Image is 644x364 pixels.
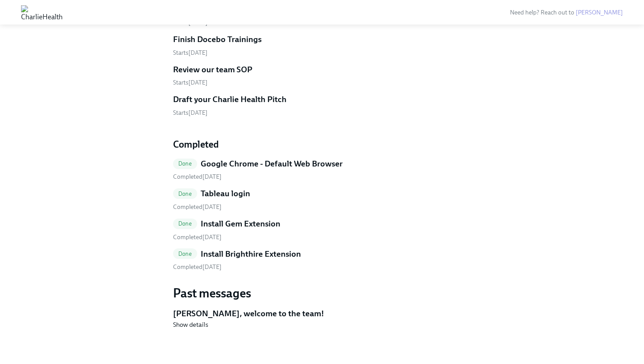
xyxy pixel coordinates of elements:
a: [PERSON_NAME] [576,9,623,16]
a: DoneGoogle Chrome - Default Web Browser Completed[DATE] [173,158,471,181]
a: Review our team SOPStarts[DATE] [173,64,471,87]
span: Done [173,220,197,227]
span: Done [173,191,197,197]
h5: Tableau login [201,188,250,199]
span: Tuesday, August 19th 2025, 9:30 am [173,79,208,86]
a: DoneInstall Gem Extension Completed[DATE] [173,218,471,241]
span: Sunday, August 17th 2025, 8:35 pm [173,263,222,271]
h5: Install Brighthire Extension [201,248,301,260]
span: Friday, August 22nd 2025, 2:10 pm [173,109,208,117]
span: Done [173,160,197,167]
span: Sunday, August 17th 2025, 8:31 pm [173,203,222,211]
span: Tuesday, August 19th 2025, 9:00 am [173,49,208,57]
h5: Draft your Charlie Health Pitch [173,94,287,105]
h5: Install Gem Extension [201,218,280,230]
a: Draft your Charlie Health PitchStarts[DATE] [173,94,471,117]
h5: Google Chrome - Default Web Browser [201,158,343,170]
h5: [PERSON_NAME], welcome to the team! [173,308,471,319]
h5: Finish Docebo Trainings [173,34,262,45]
h5: Review our team SOP [173,64,252,75]
img: CharlieHealth [21,5,63,19]
h3: Past messages [173,285,471,301]
span: Sunday, August 17th 2025, 8:34 pm [173,233,222,241]
a: DoneInstall Brighthire Extension Completed[DATE] [173,248,471,272]
a: Finish Docebo TrainingsStarts[DATE] [173,34,471,57]
span: Done [173,251,197,257]
span: Monday, August 18th 2025, 2:30 pm [173,19,208,26]
h4: Completed [173,138,471,151]
button: Show details [173,320,208,329]
span: Sunday, August 17th 2025, 8:09 pm [173,173,222,180]
a: DoneTableau login Completed[DATE] [173,188,471,211]
span: Need help? Reach out to [510,9,623,16]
